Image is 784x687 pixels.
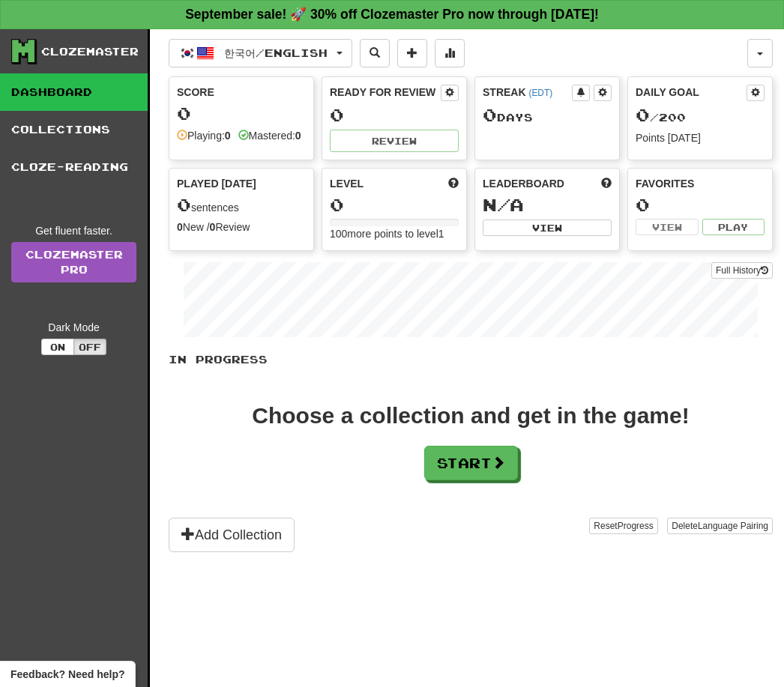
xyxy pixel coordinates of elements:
[483,220,612,236] button: View
[169,39,352,67] button: 한국어/English
[483,176,564,191] span: Leaderboard
[252,405,689,427] div: Choose a collection and get in the game!
[177,194,191,215] span: 0
[11,242,136,282] a: ClozemasterPro
[177,176,256,191] span: Played [DATE]
[177,196,306,215] div: sentences
[483,104,497,125] span: 0
[618,521,654,531] span: Progress
[483,194,524,215] span: N/A
[702,219,765,235] button: Play
[448,176,459,191] span: Score more points to level up
[589,518,657,534] button: ResetProgress
[224,46,328,59] span: 한국어 / English
[636,130,765,145] div: Points [DATE]
[360,39,390,67] button: Search sentences
[330,176,364,191] span: Level
[330,106,459,124] div: 0
[177,221,183,233] strong: 0
[667,518,773,534] button: DeleteLanguage Pairing
[177,85,306,100] div: Score
[210,221,216,233] strong: 0
[330,196,459,214] div: 0
[225,130,231,142] strong: 0
[169,352,773,367] p: In Progress
[177,128,231,143] div: Playing:
[636,104,650,125] span: 0
[636,111,686,124] span: / 200
[435,39,465,67] button: More stats
[397,39,427,67] button: Add sentence to collection
[169,518,295,552] button: Add Collection
[185,7,599,22] strong: September sale! 🚀 30% off Clozemaster Pro now through [DATE]!
[11,320,136,335] div: Dark Mode
[698,521,768,531] span: Language Pairing
[41,339,74,355] button: On
[330,85,441,100] div: Ready for Review
[636,176,765,191] div: Favorites
[295,130,301,142] strong: 0
[330,130,459,152] button: Review
[424,446,518,480] button: Start
[636,219,699,235] button: View
[330,226,459,241] div: 100 more points to level 1
[601,176,612,191] span: This week in points, UTC
[483,106,612,125] div: Day s
[636,196,765,214] div: 0
[711,262,773,279] button: Full History
[528,88,552,98] a: (EDT)
[177,220,306,234] div: New / Review
[636,85,747,101] div: Daily Goal
[483,85,572,100] div: Streak
[177,104,306,123] div: 0
[10,667,124,682] span: Open feedback widget
[73,339,106,355] button: Off
[41,44,139,59] div: Clozemaster
[11,223,136,238] div: Get fluent faster.
[238,128,301,143] div: Mastered:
